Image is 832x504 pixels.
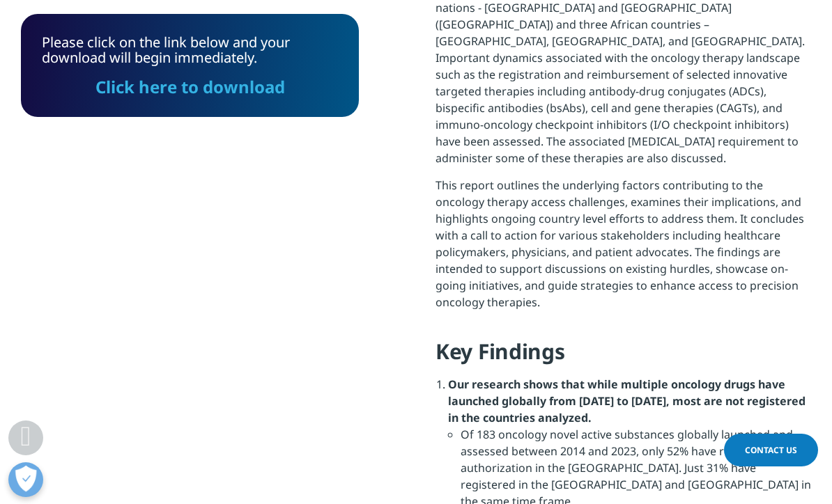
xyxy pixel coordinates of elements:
h4: Key Findings [436,338,811,376]
button: Abrir preferencias [8,462,43,497]
span: Contact Us [745,444,797,456]
p: This report outlines the underlying factors contributing to the oncology therapy access challenge... [436,177,811,321]
a: Contact Us [724,434,818,466]
strong: Our research shows that while multiple oncology drugs have launched globally from [DATE] to [DATE... [448,377,806,425]
div: Please click on the link below and your download will begin immediately. [42,35,338,96]
a: Click here to download [95,75,285,98]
